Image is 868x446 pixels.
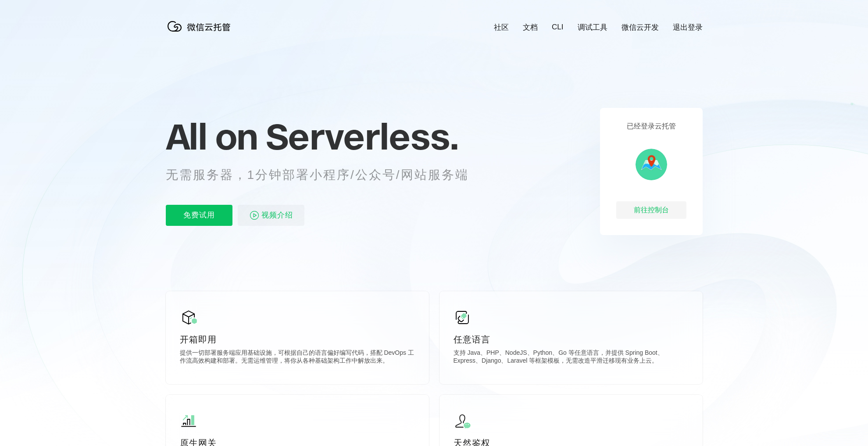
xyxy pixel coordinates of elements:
[261,205,293,226] span: 视频介绍
[249,210,260,221] img: video_play.svg
[673,22,703,32] a: 退出登录
[578,22,607,32] a: 调试工具
[166,29,236,36] a: 微信云托管
[166,18,236,35] img: 微信云托管
[616,201,686,219] div: 前往控制台
[454,333,689,346] p: 任意语言
[552,23,563,32] a: CLI
[166,205,232,226] p: 免费试用
[627,122,676,131] p: 已经登录云托管
[180,349,415,367] p: 提供一切部署服务端应用基础设施，可根据自己的语言偏好编写代码，搭配 DevOps 工作流高效构建和部署。无需运维管理，将你从各种基础架构工作中解放出来。
[166,166,485,184] p: 无需服务器，1分钟部署小程序/公众号/网站服务端
[166,114,257,158] span: All on
[454,349,689,367] p: 支持 Java、PHP、NodeJS、Python、Go 等任意语言，并提供 Spring Boot、Express、Django、Laravel 等框架模板，无需改造平滑迁移现有业务上云。
[622,22,659,32] a: 微信云开发
[494,22,509,32] a: 社区
[523,22,538,32] a: 文档
[266,114,458,158] span: Serverless.
[180,333,415,346] p: 开箱即用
